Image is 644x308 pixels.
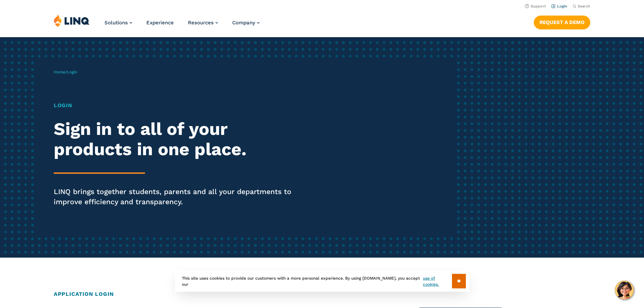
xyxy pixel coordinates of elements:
[67,70,77,74] span: Login
[54,119,302,160] h2: Sign in to all of your products in one place.
[551,4,567,8] a: Login
[188,20,214,26] span: Resources
[104,14,260,37] nav: Primary Navigation
[534,14,590,29] nav: Button Navigation
[175,270,469,292] div: This site uses cookies to provide our customers with a more personal experience. By using [DOMAIN...
[54,70,77,74] span: /
[54,14,90,27] img: LINQ | K‑12 Software
[54,70,65,74] a: Home
[54,101,302,110] h1: Login
[573,4,590,9] button: Open Search Bar
[146,20,174,26] a: Experience
[525,4,546,8] a: Support
[232,20,255,26] span: Company
[423,275,452,287] a: use of cookies.
[104,20,128,26] span: Solutions
[232,20,260,26] a: Company
[534,16,590,29] a: Request a Demo
[104,20,132,26] a: Solutions
[54,187,302,207] p: LINQ brings together students, parents and all your departments to improve efficiency and transpa...
[578,4,590,8] span: Search
[188,20,218,26] a: Resources
[615,281,634,300] button: Hello, have a question? Let’s chat.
